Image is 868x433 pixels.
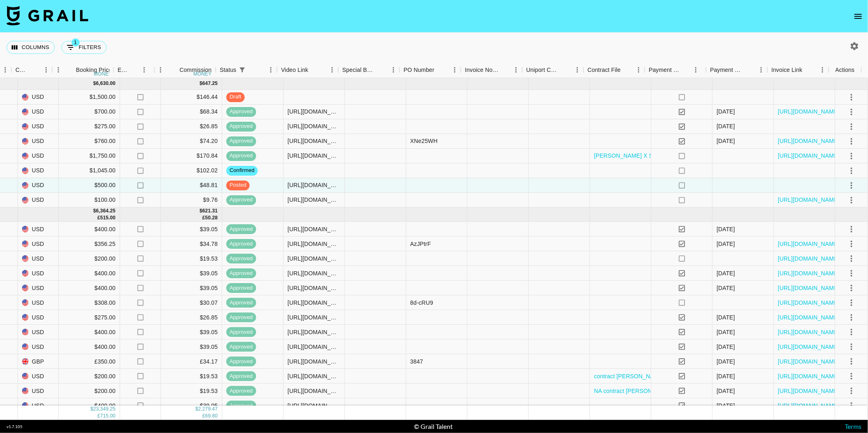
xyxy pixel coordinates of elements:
button: Show filters [236,64,248,76]
span: approved [226,387,256,395]
div: $19.53 [161,369,222,384]
span: approved [226,358,256,366]
button: Menu [690,64,702,76]
div: https://www.youtube.com/watch?v=Sm3o2zqu7Mg [288,152,340,160]
div: $200.00 [59,369,120,384]
div: Special Booking Type [342,62,376,78]
div: Booking Price [76,62,112,78]
div: 69.80 [205,413,218,420]
div: Uniport Contact Email [522,62,584,78]
div: https://www.tiktok.com/@cozmo3lg/video/7557999952216018198?is_from_webapp=1&sender_device=pc&web_... [288,122,340,130]
button: select merge strategy [845,340,859,354]
div: $19.53 [161,251,222,266]
div: $308.00 [59,295,120,310]
button: select merge strategy [845,179,859,192]
div: USD [18,149,59,163]
div: USD [18,295,59,310]
button: Sort [168,64,179,76]
div: $26.85 [161,119,222,134]
div: Status [220,62,237,78]
div: https://www.tiktok.com/@thekfamily33/video/7557127778877967646?is_from_webapp=1&sender_device=pc&... [288,107,340,116]
button: select merge strategy [845,237,859,251]
button: select merge strategy [845,120,859,134]
div: 22/09/2025 [717,372,735,380]
div: Payment Sent [649,62,681,78]
button: Show filters [61,41,107,54]
span: approved [226,402,256,410]
button: select merge strategy [845,266,859,280]
div: $68.34 [161,105,222,119]
span: approved [226,343,256,351]
div: $39.05 [161,398,222,413]
span: approved [226,255,256,263]
button: Sort [499,64,510,76]
button: Sort [29,64,40,76]
button: Sort [248,64,259,76]
div: $ [90,406,93,413]
div: 07/10/2025 [717,122,735,130]
div: 08/09/2025 [717,240,735,248]
a: [URL][DOMAIN_NAME] [778,196,840,204]
div: 3847 [410,357,423,366]
span: approved [226,196,256,204]
div: Expenses: Remove Commission? [114,62,154,78]
div: https://www.tiktok.com/@cozmo3lg/photo/7553014502514576662?is_from_webapp=1&sender_device=pc&web_... [288,313,340,321]
div: Currency [16,62,29,78]
div: USD [18,178,59,193]
button: Menu [755,64,767,76]
a: [URL][DOMAIN_NAME] [778,299,840,307]
div: $356.25 [59,237,120,251]
div: 24/09/2025 [717,313,735,321]
div: https://www.tiktok.com/@rawlinsness/video/7555971406303972638?is_from_webapp=1&sender_device=pc&w... [288,284,340,292]
div: © Grail Talent [414,422,453,431]
div: 29/09/2025 [717,357,735,366]
a: [URL][DOMAIN_NAME] [778,152,840,160]
div: 19/09/2025 [717,387,735,395]
span: approved [226,270,256,277]
div: USD [18,281,59,295]
div: Uniport Contact Email [526,62,560,78]
button: select merge strategy [845,325,859,339]
span: approved [226,240,256,248]
div: £350.00 [59,354,120,369]
div: Invoice Notes [465,62,499,78]
button: Sort [65,64,76,76]
button: Select columns [7,41,55,54]
button: Menu [510,64,522,76]
div: 23,349.25 [93,406,116,413]
button: select merge strategy [845,281,859,295]
button: select merge strategy [845,369,859,383]
button: select merge strategy [845,296,859,310]
a: [URL][DOMAIN_NAME] [778,402,840,410]
div: 715.00 [100,413,116,420]
div: $39.05 [161,325,222,339]
button: Sort [376,64,387,76]
div: 6,364.25 [96,208,116,214]
div: USD [18,339,59,354]
div: https://www.tiktok.com/@thekfamily33/photo/7557006890241150239?is_from_webapp=1&sender_device=pc&... [288,137,340,145]
button: select merge strategy [845,134,859,148]
button: Menu [817,64,829,76]
div: Contract File [584,62,645,78]
button: select merge strategy [845,222,859,236]
div: Expenses: Remove Commission? [118,62,129,78]
div: https://www.tiktok.com/@thekfamily33/video/7545597907307695390?is_from_webapp=1&sender_device=pc&... [288,269,340,277]
div: USD [18,384,59,398]
div: Currency [11,62,52,78]
div: $48.81 [161,178,222,193]
div: https://www.tiktok.com/@thekfamily33/photo/7551593214432529695?is_from_webapp=1&sender_device=pc&... [288,328,340,336]
button: select merge strategy [845,310,859,324]
div: https://www.tiktok.com/@cozmo3lg/photo/7551440511890951446?is_from_webapp=1&sender_device=pc&web_... [288,357,340,366]
span: approved [226,123,256,130]
button: Sort [560,64,571,76]
button: select merge strategy [845,399,859,413]
div: 29/09/2025 [717,343,735,351]
div: 23/09/2025 [717,225,735,233]
div: $39.05 [161,266,222,281]
button: Menu [52,64,65,76]
div: 8d-cRU9 [410,299,433,307]
div: $102.02 [161,163,222,178]
div: 01/10/2025 [717,284,735,292]
div: https://www.tiktok.com/@alexxisreedd/video/7547874414927400214?is_from_webapp=1&sender_device=pc&... [288,387,340,395]
button: Menu [138,64,150,76]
